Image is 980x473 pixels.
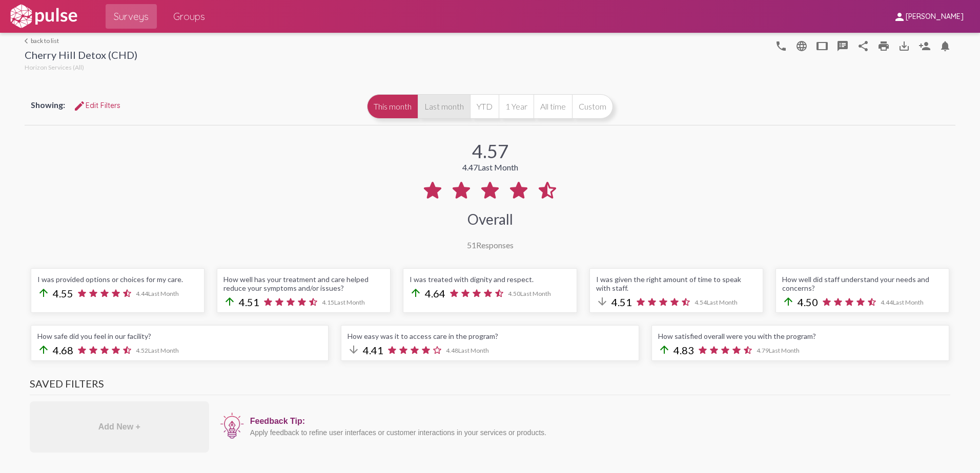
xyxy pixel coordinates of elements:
span: Last Month [707,298,738,306]
div: Overall [467,210,513,228]
div: Cherry Hill Detox (CHD) [25,49,137,63]
div: How satisfied overall were you with the program? [658,332,943,340]
span: 4.15 [322,298,365,306]
button: 1 Year [499,94,534,119]
span: Last Month [148,347,179,354]
button: Edit FiltersEdit Filters [65,96,129,115]
mat-icon: Edit Filters [73,100,86,112]
div: Responses [467,240,514,250]
span: 4.44 [881,298,924,306]
button: Bell [935,35,955,56]
a: back to list [25,37,137,45]
span: Last Month [334,298,365,306]
img: icon12.png [219,412,245,440]
mat-icon: arrow_downward [596,295,608,308]
span: Groups [173,7,205,26]
a: Groups [165,4,213,29]
button: speaker_notes [832,35,853,56]
mat-icon: Bell [939,40,951,52]
mat-icon: Person [918,40,931,52]
span: Showing: [31,100,65,110]
h3: Saved Filters [30,377,950,395]
span: 4.48 [446,347,489,354]
mat-icon: tablet [816,40,828,52]
span: 51 [467,240,476,250]
mat-icon: language [795,40,808,52]
span: 4.55 [53,287,73,299]
button: YTD [470,94,499,119]
mat-icon: arrow_back_ios [25,38,31,44]
mat-icon: Share [857,40,869,52]
div: I was treated with dignity and respect. [410,275,570,284]
span: 4.44 [136,290,179,297]
span: 4.41 [363,344,383,356]
div: Add New + [30,401,209,453]
div: I was given the right amount of time to speak with staff. [596,275,757,292]
mat-icon: language [775,40,787,52]
span: Edit Filters [73,101,120,110]
mat-icon: Download [898,40,910,52]
button: Person [914,35,935,56]
button: Download [894,35,914,56]
span: Last Month [458,347,489,354]
div: 4.47 [462,162,518,172]
span: 4.52 [136,347,179,354]
span: 4.68 [53,344,73,356]
span: 4.50 [508,290,551,297]
mat-icon: arrow_upward [658,343,670,356]
button: [PERSON_NAME] [885,7,972,26]
span: 4.83 [673,344,694,356]
button: Last month [418,94,470,119]
mat-icon: person [893,11,906,23]
button: tablet [812,35,832,56]
button: All time [534,94,572,119]
span: Surveys [114,7,149,26]
button: Share [853,35,873,56]
span: Last Month [148,290,179,297]
div: 4.57 [472,140,508,162]
div: Apply feedback to refine user interfaces or customer interactions in your services or products. [250,428,945,437]
mat-icon: arrow_upward [782,295,794,308]
span: 4.51 [611,296,632,308]
mat-icon: arrow_upward [37,343,50,356]
span: Last Month [769,347,800,354]
button: language [791,35,812,56]
a: print [873,35,894,56]
span: [PERSON_NAME] [906,12,964,21]
div: How safe did you feel in our facility? [37,332,322,340]
span: Horizon Services (All) [25,63,84,71]
a: Surveys [106,4,157,29]
div: How well has your treatment and care helped reduce your symptoms and/or issues? [223,275,384,292]
button: This month [367,94,418,119]
div: How easy was it to access care in the program? [348,332,632,340]
mat-icon: arrow_upward [37,287,50,299]
span: 4.54 [695,298,738,306]
mat-icon: arrow_upward [410,287,422,299]
button: language [771,35,791,56]
span: Last Month [520,290,551,297]
mat-icon: arrow_downward [348,343,360,356]
mat-icon: arrow_upward [223,295,236,308]
span: 4.64 [425,287,445,299]
span: 4.51 [239,296,259,308]
span: 4.79 [757,347,800,354]
span: 4.50 [798,296,818,308]
div: Feedback Tip: [250,417,945,426]
mat-icon: speaker_notes [836,40,849,52]
mat-icon: print [877,40,890,52]
button: Custom [572,94,613,119]
span: Last Month [893,298,924,306]
div: How well did staff understand your needs and concerns? [782,275,943,292]
div: I was provided options or choices for my care. [37,275,198,284]
img: white-logo.svg [8,4,79,29]
span: Last Month [478,162,518,172]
